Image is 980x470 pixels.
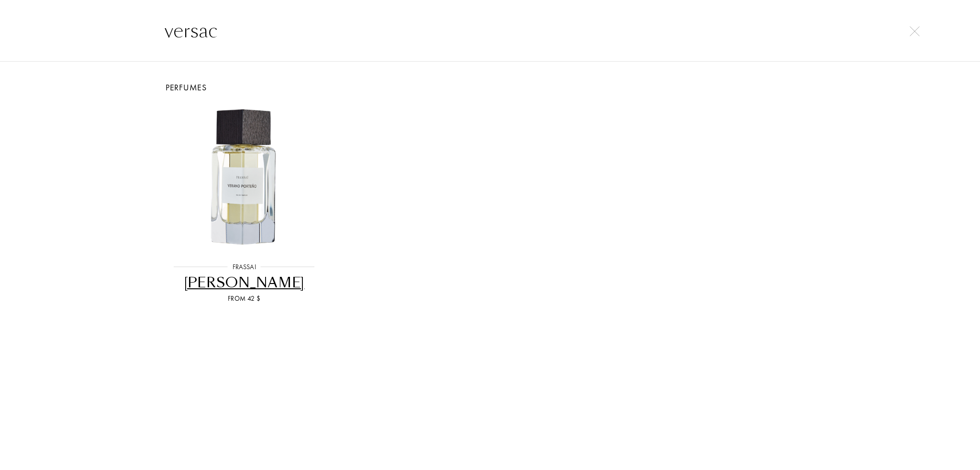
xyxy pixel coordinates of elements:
div: Perfumes [155,81,825,94]
a: Verano PorteñoFrassai[PERSON_NAME]From 42 $ [162,94,326,316]
div: Frassai [228,262,261,272]
img: cross.svg [910,26,920,36]
div: From 42 $ [166,294,323,304]
img: Verano Porteño [170,104,318,251]
input: Search [145,16,835,45]
div: [PERSON_NAME] [166,273,323,292]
